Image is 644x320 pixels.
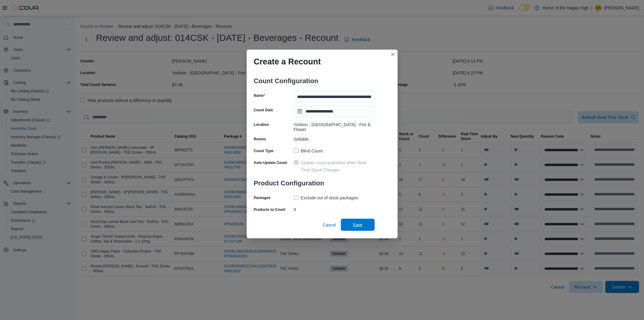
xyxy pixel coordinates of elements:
[294,205,375,212] div: 9
[294,120,375,132] div: Yorkton - [GEOGRAPHIC_DATA] - Fire & Flower
[254,71,375,91] h3: Count Configuration
[254,93,265,98] label: Name
[323,222,336,228] span: Cancel
[301,159,375,174] div: Update count quantities when Real Time Stock Changes
[320,219,338,231] button: Cancel
[254,174,375,193] h3: Product Configuration
[254,57,321,67] h1: Create a Recount
[353,222,363,228] span: Save
[254,160,287,165] label: Auto-Update Count
[254,122,269,127] label: Location
[294,134,375,142] div: Sellable
[341,219,375,231] button: Save
[254,195,271,200] label: Packages
[254,137,266,142] label: Rooms
[301,147,323,155] div: Blind Count
[294,105,375,117] input: Press the down key to open a popover containing a calendar.
[254,108,273,113] label: Count Date
[254,149,274,153] label: Count Type
[301,194,358,201] div: Exclude out of stock packages
[254,207,286,212] label: Products to Count
[389,51,396,58] button: Closes this modal window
